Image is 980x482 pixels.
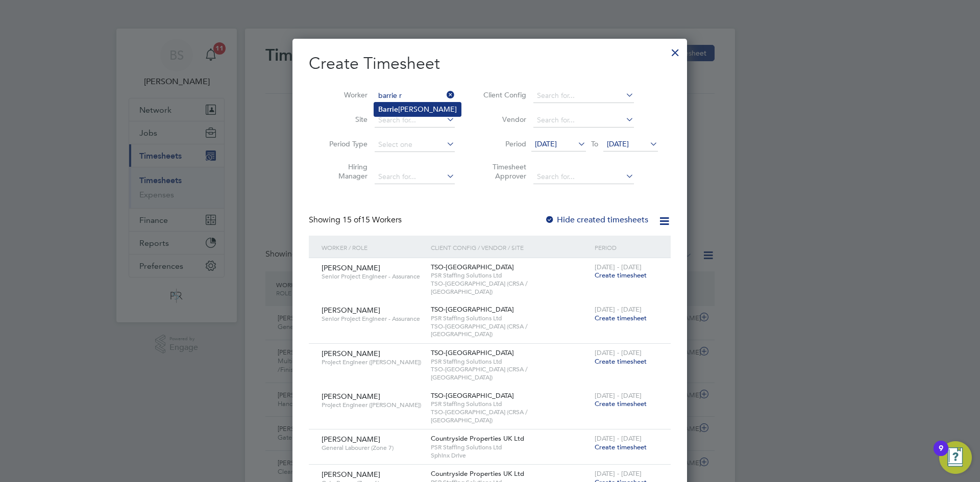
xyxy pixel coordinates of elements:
span: Project Engineer ([PERSON_NAME]) [322,358,423,366]
label: Hiring Manager [322,162,367,181]
span: [DATE] - [DATE] [595,348,642,357]
span: Create timesheet [595,399,647,408]
label: Vendor [480,115,526,124]
span: 15 of [342,215,361,225]
span: [PERSON_NAME] [322,470,380,479]
span: PSR Staffing Solutions Ltd [431,443,590,451]
span: [DATE] - [DATE] [595,391,642,400]
label: Hide created timesheets [545,215,648,225]
button: Open Resource Center, 9 new notifications [939,441,972,474]
div: 9 [939,448,943,462]
label: Client Config [480,90,526,99]
input: Search for... [533,170,634,184]
span: TSO-[GEOGRAPHIC_DATA] [431,348,514,357]
input: Search for... [375,170,455,184]
span: [DATE] - [DATE] [595,469,642,478]
span: TSO-[GEOGRAPHIC_DATA] (CRSA / [GEOGRAPHIC_DATA]) [431,280,590,295]
span: [PERSON_NAME] [322,435,380,444]
span: [PERSON_NAME] [322,392,380,401]
span: TSO-[GEOGRAPHIC_DATA] (CRSA / [GEOGRAPHIC_DATA]) [431,408,590,424]
input: Search for... [533,113,634,128]
span: TSO-[GEOGRAPHIC_DATA] [431,305,514,314]
label: Period Type [322,139,367,148]
label: Site [322,115,367,124]
label: Worker [322,90,367,99]
span: [DATE] - [DATE] [595,263,642,271]
span: [DATE] [535,139,557,148]
span: PSR Staffing Solutions Ltd [431,400,590,408]
label: Timesheet Approver [480,162,526,181]
span: [DATE] [607,139,629,148]
div: Client Config / Vendor / Site [428,236,592,259]
span: Senior Project Engineer - Assurance [322,272,423,281]
b: r [387,105,389,114]
span: TSO-[GEOGRAPHIC_DATA] (CRSA / [GEOGRAPHIC_DATA]) [431,365,590,381]
h2: Create Timesheet [309,53,671,74]
span: PSR Staffing Solutions Ltd [431,271,590,280]
div: Worker / Role [319,236,428,259]
input: Select one [375,138,455,152]
span: [PERSON_NAME] [322,263,380,272]
span: Create timesheet [595,357,647,366]
label: Period [480,139,526,148]
span: Senior Project Engineer - Assurance [322,315,423,323]
input: Search for... [375,113,455,128]
span: 15 Workers [342,215,402,225]
span: PSR Staffing Solutions Ltd [431,358,590,366]
span: General Labourer (Zone 7) [322,444,423,452]
span: Create timesheet [595,314,647,322]
div: Showing [309,215,404,225]
b: Ba rie [378,105,398,114]
span: Create timesheet [595,271,647,280]
span: Countryside Properties UK Ltd [431,469,524,478]
input: Search for... [375,89,455,103]
span: TSO-[GEOGRAPHIC_DATA] [431,263,514,271]
span: PSR Staffing Solutions Ltd [431,314,590,322]
span: [PERSON_NAME] [322,306,380,315]
span: TSO-[GEOGRAPHIC_DATA] [431,391,514,400]
span: Countryside Properties UK Ltd [431,434,524,443]
span: Project Engineer ([PERSON_NAME]) [322,401,423,409]
span: [PERSON_NAME] [322,349,380,358]
span: To [588,137,601,150]
span: TSO-[GEOGRAPHIC_DATA] (CRSA / [GEOGRAPHIC_DATA]) [431,322,590,338]
div: Period [592,236,660,259]
span: [DATE] - [DATE] [595,434,642,443]
input: Search for... [533,89,634,103]
span: Sphinx Drive [431,451,590,460]
span: Create timesheet [595,443,647,451]
li: [PERSON_NAME] [374,103,461,116]
span: [DATE] - [DATE] [595,305,642,314]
